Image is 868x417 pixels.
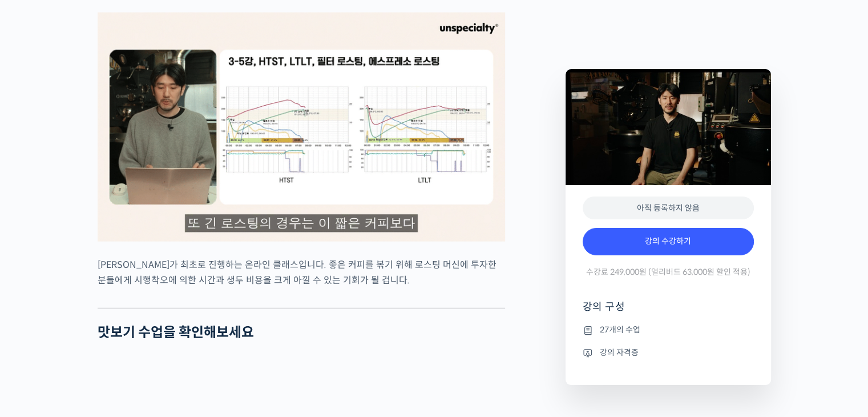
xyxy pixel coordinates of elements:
li: 27개의 수업 [583,323,754,337]
a: 대화 [75,322,147,351]
a: 홈 [3,322,75,351]
p: [PERSON_NAME]가 최초로 진행하는 온라인 클래스입니다. 좋은 커피를 볶기 위해 로스팅 머신에 투자한 분들에게 시행착오에 의한 시간과 생두 비용을 크게 아낄 수 있는 ... [98,257,505,288]
span: 설정 [176,339,190,348]
a: 강의 수강하기 [583,228,754,255]
li: 강의 자격증 [583,346,754,359]
a: 설정 [147,322,219,351]
span: 수강료 249,000원 (얼리버드 63,000원 할인 적용) [586,267,750,278]
span: 대화 [104,340,118,349]
div: 아직 등록하지 않음 [583,197,754,220]
h4: 강의 구성 [583,300,754,323]
strong: 맛보기 수업을 확인해보세요 [98,324,254,341]
span: 홈 [36,339,43,348]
